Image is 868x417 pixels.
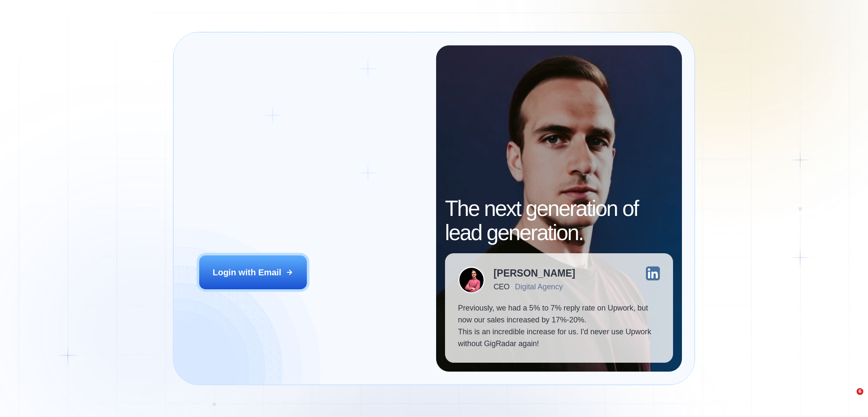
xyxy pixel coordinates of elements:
div: Digital Agency [515,283,563,291]
span: 6 [857,388,863,395]
p: Previously, we had a 5% to 7% reply rate on Upwork, but now our sales increased by 17%-20%. This ... [458,302,660,350]
div: [PERSON_NAME] [493,269,575,278]
iframe: Intercom live chat [839,388,860,409]
div: Login with Email [213,266,281,278]
h2: The next generation of lead generation. [445,197,673,245]
div: CEO [493,283,509,291]
button: Login with Email [199,255,306,289]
